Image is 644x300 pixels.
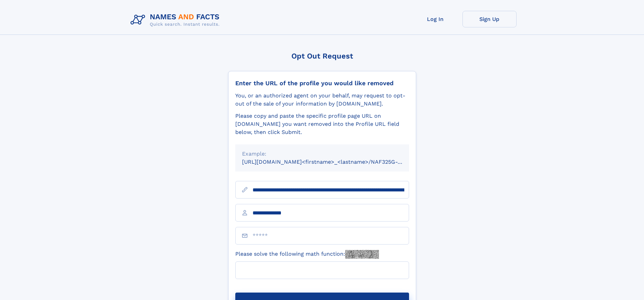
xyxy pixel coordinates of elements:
div: Opt Out Request [228,52,416,60]
div: Please copy and paste the specific profile page URL on [DOMAIN_NAME] you want removed into the Pr... [235,112,409,136]
label: Please solve the following math function: [235,250,379,259]
a: Log In [408,11,462,27]
div: You, or an authorized agent on your behalf, may request to opt-out of the sale of your informatio... [235,92,409,108]
img: Logo Names and Facts [128,11,225,29]
div: Enter the URL of the profile you would like removed [235,79,409,87]
div: Example: [242,150,402,158]
a: Sign Up [462,11,517,27]
small: [URL][DOMAIN_NAME]<firstname>_<lastname>/NAF325G-xxxxxxxx [242,159,422,165]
